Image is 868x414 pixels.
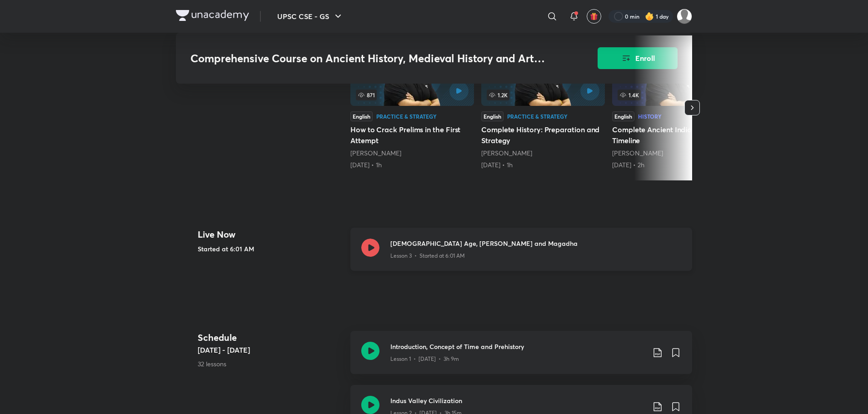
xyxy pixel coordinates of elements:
div: English [612,111,634,121]
h4: Live Now [198,228,343,241]
h3: Introduction, Concept of Time and Prehistory [390,342,645,351]
a: Complete History: Preparation and Strategy [481,35,605,170]
div: English [350,111,373,121]
p: 32 lessons [198,359,343,369]
a: 871EnglishPractice & StrategyHow to Crack Prelims in the First Attempt[PERSON_NAME][DATE] • 1h [350,35,474,170]
a: [DEMOGRAPHIC_DATA] Age, [PERSON_NAME] and MagadhaLesson 3 • Started at 6:01 AM [350,228,692,282]
img: Company Logo [176,10,249,21]
span: 871 [356,90,377,100]
img: ADITYA [677,9,692,24]
span: 1.2K [487,90,509,100]
a: Complete Ancient India through Timeline [612,35,736,170]
a: Company Logo [176,10,249,23]
a: [PERSON_NAME] [481,149,532,157]
div: Practice & Strategy [507,114,568,119]
p: Lesson 3 • Started at 6:01 AM [390,252,465,260]
h3: Indus Valley Civilization [390,396,645,405]
a: [PERSON_NAME] [350,149,401,157]
a: Introduction, Concept of Time and PrehistoryLesson 1 • [DATE] • 3h 9m [350,331,692,385]
div: Abhishek Mishra [350,149,474,158]
span: 1.4K [618,90,641,100]
div: Abhishek Mishra [612,149,736,158]
a: [PERSON_NAME] [612,149,663,157]
div: Practice & Strategy [376,114,437,119]
h5: Started at 6:01 AM [198,244,343,254]
p: Lesson 1 • [DATE] • 3h 9m [390,355,459,363]
h5: [DATE] - [DATE] [198,344,343,355]
h5: Complete Ancient India through Timeline [612,124,736,146]
div: Abhishek Mishra [481,149,605,158]
h5: How to Crack Prelims in the First Attempt [350,124,474,146]
a: How to Crack Prelims in the First Attempt [350,35,474,170]
div: English [481,111,504,121]
div: 5th Apr • 1h [350,160,474,170]
h5: Complete History: Preparation and Strategy [481,124,605,146]
div: 5th Jul • 1h [481,160,605,170]
img: avatar [590,12,598,20]
img: streak [645,12,654,21]
button: Enroll [598,47,678,69]
div: 18th Sep • 2h [612,160,736,170]
a: 1.4KEnglishHistoryComplete Ancient India through Timeline[PERSON_NAME][DATE] • 2h [612,35,736,170]
button: avatar [587,9,601,24]
h3: [DEMOGRAPHIC_DATA] Age, [PERSON_NAME] and Magadha [390,239,681,248]
button: UPSC CSE - GS [272,7,349,25]
h4: Schedule [198,331,343,344]
h3: Comprehensive Course on Ancient History, Medieval History and Art and Culture [190,52,546,65]
a: 1.2KEnglishPractice & StrategyComplete History: Preparation and Strategy[PERSON_NAME][DATE] • 1h [481,35,605,170]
